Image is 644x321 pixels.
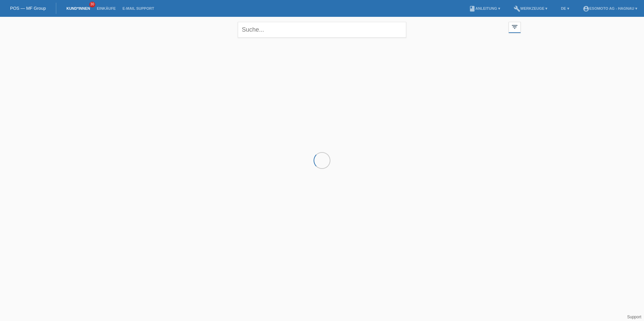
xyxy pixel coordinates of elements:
i: account_circle [583,5,589,12]
i: filter_list [511,23,518,31]
i: build [514,5,520,12]
a: bookAnleitung ▾ [465,6,504,10]
a: buildWerkzeuge ▾ [510,6,551,10]
a: E-Mail Support [119,6,158,10]
span: 30 [89,2,95,7]
a: DE ▾ [557,6,572,10]
a: Support [627,315,641,319]
input: Suche... [238,22,406,38]
a: account_circleEsomoto AG - Hagnau ▾ [579,6,641,10]
a: Kund*innen [63,6,93,10]
i: book [469,5,476,12]
a: POS — MF Group [10,6,46,11]
a: Einkäufe [93,6,119,10]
